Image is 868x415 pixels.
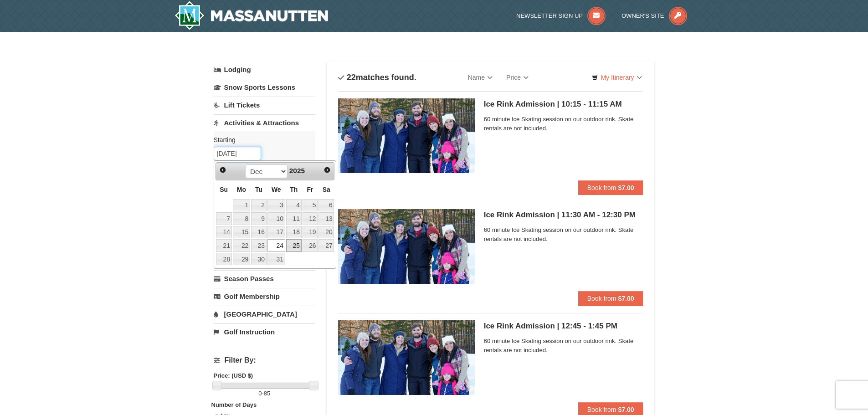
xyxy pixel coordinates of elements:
span: Book from [587,184,616,191]
a: Name [461,68,499,87]
a: Prev [217,164,230,176]
span: 60 minute Ice Skating session on our outdoor rink. Skate rentals are not included. [484,337,643,355]
a: Lift Tickets [214,97,315,113]
a: 22 [233,239,250,252]
a: My Itinerary [586,71,647,84]
a: 1 [233,199,250,212]
span: 60 minute Ice Skating session on our outdoor rink. Skate rentals are not included. [484,225,643,244]
span: 0 [258,390,262,397]
label: - [214,389,315,398]
a: Season Passes [214,270,315,287]
strong: Number of Days [211,401,257,408]
span: Friday [307,186,313,193]
span: Tuesday [255,186,262,193]
a: 11 [286,212,302,225]
strong: $7.00 [618,406,634,413]
a: 5 [303,199,318,212]
span: 2025 [289,167,305,174]
a: 25 [286,239,302,252]
h5: Ice Rink Admission | 10:15 - 11:15 AM [484,100,643,109]
a: 18 [286,226,302,239]
a: 17 [267,226,285,239]
span: Prev [219,166,226,174]
h4: Filter By: [214,356,315,364]
button: Book from $7.00 [578,180,643,195]
span: Newsletter Sign Up [516,12,583,19]
span: Monday [237,186,246,193]
img: Massanutten Resort Logo [175,1,329,30]
a: 29 [233,253,250,266]
span: Sunday [220,186,228,193]
a: Lodging [214,61,315,78]
span: Thursday [290,186,298,193]
a: Next [321,164,334,176]
a: Owner's Site [621,12,687,19]
a: Massanutten Resort [175,1,329,30]
img: 6775744-142-ce92f8cf.jpg [338,320,475,395]
span: 85 [264,390,270,397]
h4: matches found. [338,73,416,82]
a: 20 [318,226,334,239]
a: 28 [216,253,232,266]
span: Owner's Site [621,12,664,19]
a: 7 [216,212,232,225]
a: 31 [267,253,285,266]
a: Newsletter Sign Up [516,12,606,19]
a: 3 [267,199,285,212]
strong: $7.00 [618,184,634,191]
img: 6775744-141-6ff3de4f.jpg [338,209,475,284]
label: Starting [214,135,308,144]
a: 23 [251,239,267,252]
a: 13 [318,212,334,225]
strong: Price: (USD $) [214,372,253,379]
a: 16 [251,226,267,239]
a: 8 [233,212,250,225]
a: 30 [251,253,267,266]
a: 10 [267,212,285,225]
a: 2 [251,199,267,212]
a: 24 [267,239,285,252]
a: 21 [216,239,232,252]
a: [GEOGRAPHIC_DATA] [214,306,315,323]
a: Golf Instruction [214,323,315,340]
a: 19 [303,226,318,239]
a: 12 [303,212,318,225]
button: Book from $7.00 [578,291,643,306]
strong: $7.00 [618,295,634,302]
span: Wednesday [272,186,281,193]
a: 14 [216,226,232,239]
span: 60 minute Ice Skating session on our outdoor rink. Skate rentals are not included. [484,115,643,133]
span: Saturday [323,186,330,193]
span: 22 [347,73,356,82]
a: 27 [318,239,334,252]
h5: Ice Rink Admission | 11:30 AM - 12:30 PM [484,210,643,220]
span: Book from [587,406,616,413]
a: 26 [303,239,318,252]
a: Price [499,68,535,87]
a: Golf Membership [214,288,315,305]
span: Next [324,166,331,174]
img: 6775744-140-c2cfaf7a.jpg [338,98,475,173]
a: Snow Sports Lessons [214,79,315,96]
a: 9 [251,212,267,225]
a: 4 [286,199,302,212]
h5: Ice Rink Admission | 12:45 - 1:45 PM [484,322,643,331]
a: 15 [233,226,250,239]
a: Activities & Attractions [214,114,315,131]
a: 6 [318,199,334,212]
span: Book from [587,295,616,302]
